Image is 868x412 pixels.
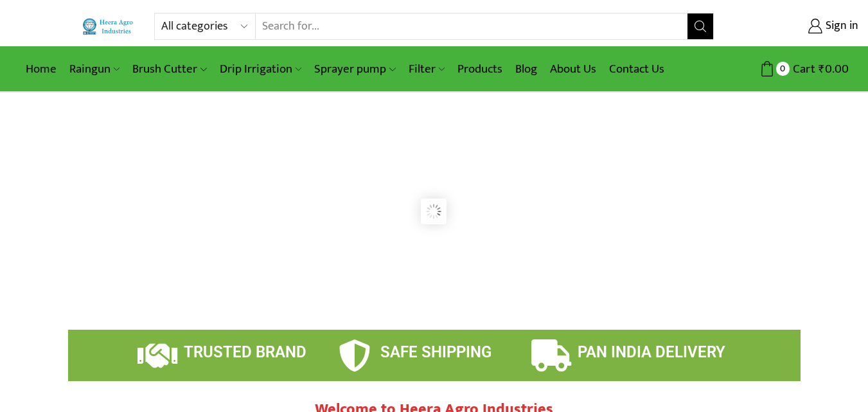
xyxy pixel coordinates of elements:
a: Home [19,54,63,84]
a: Brush Cutter [126,54,213,84]
a: 0 Cart ₹0.00 [727,57,849,81]
a: Contact Us [603,54,671,84]
span: TRUSTED BRAND [184,343,306,361]
a: Sign in [733,15,858,38]
a: Filter [402,54,451,84]
a: Products [451,54,509,84]
bdi: 0.00 [819,59,849,79]
span: PAN INDIA DELIVERY [578,343,725,361]
a: Sprayer pump [308,54,402,84]
span: Sign in [822,18,858,35]
span: ₹ [819,59,825,79]
a: Raingun [63,54,126,84]
span: Cart [790,60,815,78]
a: About Us [544,54,603,84]
button: Search button [687,13,713,39]
input: Search for... [256,13,687,39]
a: Drip Irrigation [213,54,308,84]
span: 0 [776,62,790,75]
a: Blog [509,54,544,84]
span: SAFE SHIPPING [380,343,492,361]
